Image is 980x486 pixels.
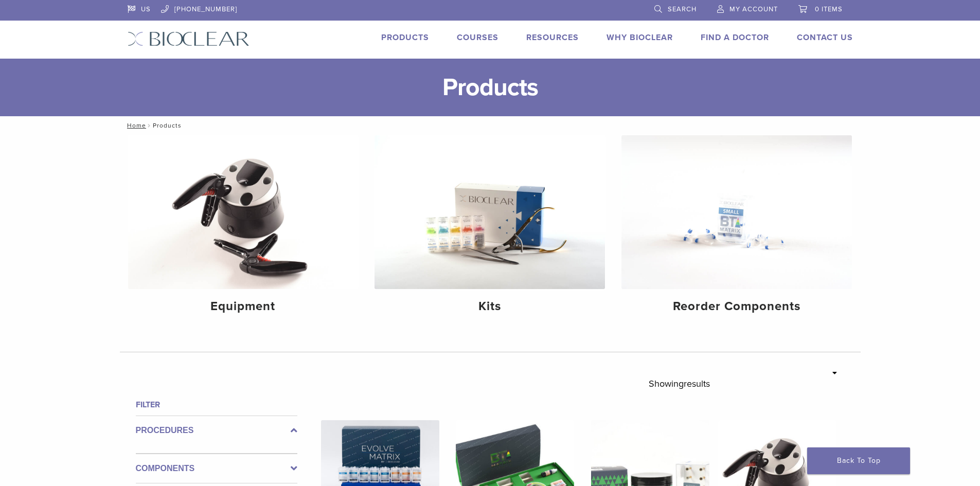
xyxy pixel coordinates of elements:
a: Find A Doctor [701,32,769,43]
a: Equipment [128,135,359,322]
a: Contact Us [797,32,853,43]
img: Equipment [128,135,359,289]
h4: Filter [136,399,297,411]
a: Products [381,32,429,43]
h4: Reorder Components [630,297,844,316]
nav: Products [120,116,861,135]
span: / [146,123,153,128]
p: Showing results [649,373,710,394]
a: Resources [526,32,579,43]
a: Back To Top [807,447,910,474]
img: Bioclear [128,31,250,46]
img: Kits [375,135,605,289]
span: 0 items [815,5,843,13]
a: Home [124,122,146,129]
a: Courses [457,32,498,43]
a: Reorder Components [621,135,852,322]
h4: Kits [383,297,597,316]
label: Components [136,462,297,475]
a: Why Bioclear [607,32,673,43]
h4: Equipment [136,297,350,316]
span: My Account [729,5,778,13]
a: Kits [375,135,605,322]
label: Procedures [136,424,297,437]
img: Reorder Components [621,135,852,289]
span: Search [668,5,697,13]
